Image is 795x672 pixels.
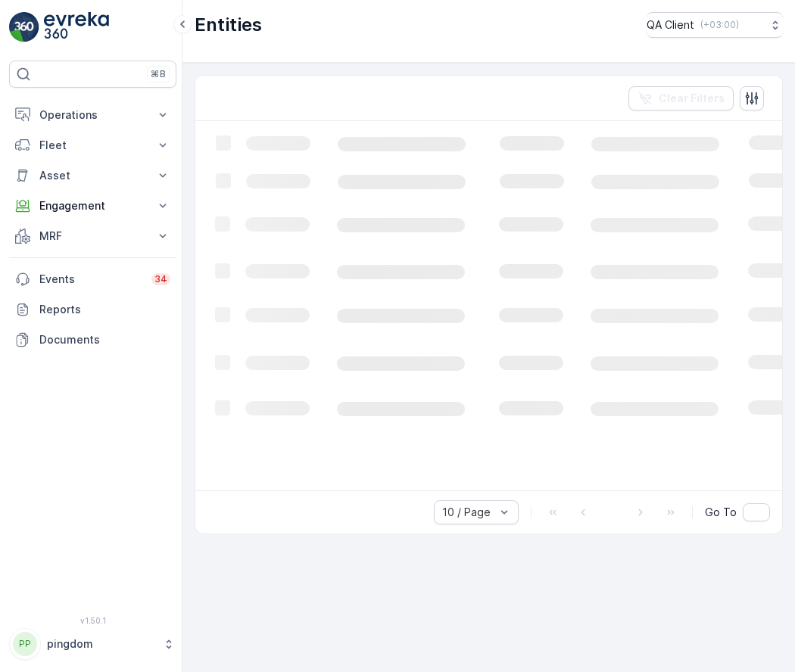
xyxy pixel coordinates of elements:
div: PP [13,632,37,656]
button: Engagement [9,191,176,221]
span: v 1.50.1 [9,616,176,625]
a: Reports [9,294,176,325]
p: Clear Filters [659,91,725,106]
p: ⌘B [151,68,166,80]
a: Events34 [9,264,176,294]
span: Go To [705,505,737,520]
p: pingdom [47,636,155,652]
button: QA Client(+03:00) [647,12,783,38]
img: logo [9,12,39,42]
img: logo_light-DOdMpM7g.png [44,12,109,42]
p: Documents [39,332,170,347]
p: Reports [39,302,170,317]
p: MRF [39,229,146,244]
p: 34 [154,273,167,285]
p: QA Client [647,17,694,33]
p: Engagement [39,198,146,213]
button: Fleet [9,130,176,160]
button: Asset [9,160,176,191]
p: Operations [39,107,146,123]
p: Events [39,272,142,287]
button: MRF [9,221,176,251]
button: PPpingdom [9,628,176,660]
p: Asset [39,168,146,183]
p: Fleet [39,138,146,153]
button: Operations [9,100,176,130]
a: Documents [9,325,176,355]
p: Entities [195,13,262,37]
p: ( +03:00 ) [700,19,739,31]
button: Clear Filters [628,86,734,110]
